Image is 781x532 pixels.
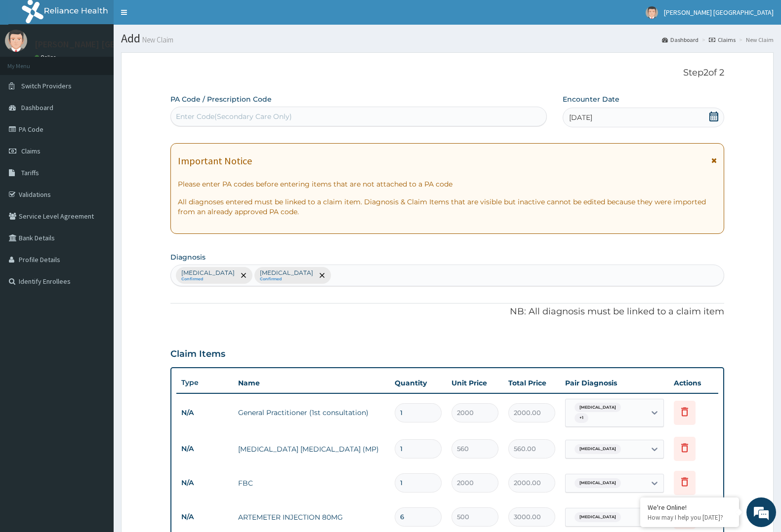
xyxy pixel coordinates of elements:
span: Switch Providers [21,81,72,90]
td: N/A [176,508,233,526]
small: New Claim [140,36,173,43]
img: User Image [646,6,658,19]
td: N/A [176,440,233,458]
label: Encounter Date [563,94,619,104]
th: Pair Diagnosis [560,373,669,393]
span: [DATE] [569,113,592,122]
th: Quantity [390,373,447,393]
span: [MEDICAL_DATA] [575,478,621,488]
p: Step 2 of 2 [170,68,724,78]
h3: Claim Items [170,349,225,360]
span: + 1 [575,413,588,423]
span: [MEDICAL_DATA] [575,512,621,522]
span: Dashboard [21,103,53,112]
th: Total Price [503,373,560,393]
th: Name [233,373,390,393]
label: Diagnosis [170,252,206,262]
span: [MEDICAL_DATA] [575,444,621,454]
h1: Add [121,32,774,45]
span: remove selection option [239,271,248,280]
span: Tariffs [21,168,39,177]
span: [PERSON_NAME] [GEOGRAPHIC_DATA] [664,8,774,17]
li: New Claim [737,36,774,44]
th: Type [176,374,233,392]
a: Claims [709,36,736,44]
span: remove selection option [318,271,327,280]
p: [MEDICAL_DATA] [181,269,235,277]
small: Confirmed [181,277,235,282]
td: [MEDICAL_DATA] [MEDICAL_DATA] (MP) [233,439,390,459]
td: FBC [233,473,390,493]
a: Dashboard [662,36,699,44]
p: [MEDICAL_DATA] [260,269,313,277]
span: [MEDICAL_DATA] [575,403,621,413]
th: Unit Price [447,373,503,393]
p: NB: All diagnosis must be linked to a claim item [170,305,724,318]
p: Please enter PA codes before entering items that are not attached to a PA code [178,179,717,189]
label: PA Code / Prescription Code [170,94,272,104]
td: N/A [176,404,233,422]
small: Confirmed [260,277,313,282]
td: General Practitioner (1st consultation) [233,403,390,422]
th: Actions [669,373,718,393]
h1: Important Notice [178,155,252,166]
span: Claims [21,147,41,155]
a: Online [35,54,58,61]
img: User Image [5,30,27,52]
div: Enter Code(Secondary Care Only) [176,112,292,121]
td: ARTEMETER INJECTION 80MG [233,507,390,527]
p: How may I help you today? [648,513,732,522]
p: [PERSON_NAME] [GEOGRAPHIC_DATA] [35,40,183,49]
div: We're Online! [648,503,732,512]
p: All diagnoses entered must be linked to a claim item. Diagnosis & Claim Items that are visible bu... [178,197,717,217]
td: N/A [176,474,233,492]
